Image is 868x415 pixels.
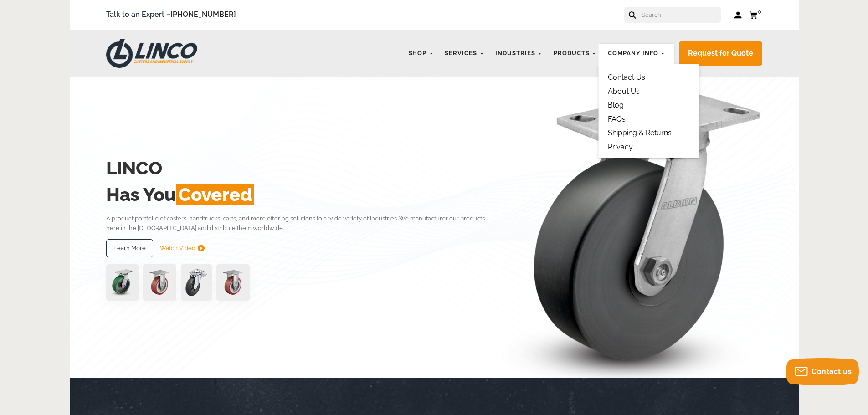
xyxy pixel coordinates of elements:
a: Watch Video [160,239,205,257]
img: capture-59611-removebg-preview-1.png [216,264,250,301]
img: capture-59611-removebg-preview-1.png [143,264,176,301]
p: A product portfolio of casters, handtrucks, carts, and more offering solutions to a wide variety ... [106,214,498,233]
span: Contact us [812,367,852,376]
span: Covered [176,184,254,205]
a: Shipping & Returns [608,128,672,137]
a: FAQs [608,115,626,123]
a: [PHONE_NUMBER] [170,10,236,19]
img: pn3orx8a-94725-1-1-.png [106,264,139,301]
a: Company Info [603,45,670,62]
a: Shop [404,45,438,62]
a: Request for Quote [679,41,762,66]
input: Search [641,7,721,23]
h2: Has You [106,181,498,208]
span: 0 [758,8,761,15]
a: Contact Us [608,73,645,82]
a: Privacy [608,143,633,151]
span: Talk to an Expert – [106,9,236,21]
a: About Us [608,87,640,96]
button: Contact us [786,358,859,385]
a: Blog [608,101,624,109]
a: 0 [749,9,762,20]
a: Learn More [106,239,153,257]
img: subtract.png [198,245,205,251]
a: Log in [734,10,742,20]
a: Services [440,45,488,62]
img: linco_caster [501,77,762,378]
img: lvwpp200rst849959jpg-30522-removebg-preview-1.png [181,264,212,301]
a: Industries [491,45,547,62]
h2: LINCO [106,155,498,181]
img: LINCO CASTERS & INDUSTRIAL SUPPLY [106,39,197,68]
a: Products [549,45,601,62]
